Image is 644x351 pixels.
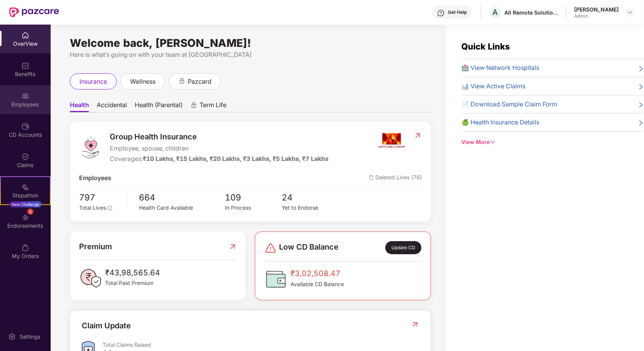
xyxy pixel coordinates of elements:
[97,101,127,112] span: Accidental
[70,50,431,60] div: Here is what’s going on with your team at [GEOGRAPHIC_DATA]
[282,191,339,204] span: 24
[638,101,644,109] span: right
[462,118,540,127] span: 🍏 Health Insurance Details
[9,7,59,17] img: New Pazcare Logo
[143,155,329,162] span: ₹10 Lakhs, ₹15 Lakhs, ₹20 Lakhs, ₹3 Lakhs, ₹5 Lakhs, ₹7 Lakhs
[139,191,225,204] span: 664
[282,204,339,212] div: Yet to Endorse
[574,6,619,13] div: [PERSON_NAME]
[139,204,225,212] div: Health Card Available
[229,241,237,253] img: RedirectIcon
[264,242,277,254] img: svg+xml;base64,PHN2ZyBpZD0iRGFuZ2VyLTMyeDMyIiB4bWxucz0iaHR0cDovL3d3dy53My5vcmcvMjAwMC9zdmciIHdpZH...
[462,81,526,91] span: 📊 View Active Claims
[21,153,29,161] img: svg+xml;base64,PHN2ZyBpZD0iQ2xhaW0iIHhtbG5zPSJodHRwOi8vd3d3LnczLm9yZy8yMDAwL3N2ZyIgd2lkdGg9IjIwIi...
[200,101,226,112] span: Term Life
[79,77,107,86] span: insurance
[377,131,406,150] img: insurerIcon
[107,206,112,210] span: info-circle
[21,31,29,39] img: svg+xml;base64,PHN2ZyBpZD0iSG9tZSIgeG1sbnM9Imh0dHA6Ly93d3cudzMub3JnLzIwMDAvc3ZnIiB3aWR0aD0iMjAiIG...
[21,62,29,70] img: svg+xml;base64,PHN2ZyBpZD0iQmVuZWZpdHMiIHhtbG5zPSJodHRwOi8vd3d3LnczLm9yZy8yMDAwL3N2ZyIgd2lkdGg9Ij...
[21,244,29,252] img: svg+xml;base64,PHN2ZyBpZD0iTXlfT3JkZXJzIiBkYXRhLW5hbWU9Ik15IE9yZGVycyIgeG1sbnM9Imh0dHA6Ly93d3cudz...
[79,191,122,204] span: 797
[462,63,540,73] span: 🏥 View Network Hospitals
[279,241,339,255] span: Low CD Balance
[264,268,287,291] img: CDBalanceIcon
[627,9,633,15] img: svg+xml;base64,PHN2ZyBpZD0iRHJvcGRvd24tMzJ4MzIiIHhtbG5zPSJodHRwOi8vd3d3LnczLm9yZy8yMDAwL3N2ZyIgd2...
[110,144,329,153] span: Employee, spouse, children
[190,102,197,109] div: animation
[638,83,644,91] span: right
[21,183,29,191] img: svg+xml;base64,PHN2ZyB4bWxucz0iaHR0cDovL3d3dy53My5vcmcvMjAwMC9zdmciIHdpZHRoPSIyMSIgaGVpZ2h0PSIyMC...
[82,320,131,332] div: Claim Update
[369,173,422,183] span: Deleted Lives (76)
[27,209,33,215] div: 3
[70,101,89,112] span: Health
[462,99,558,109] span: 📄 Download Sample Claim Form
[448,9,467,15] div: Get Help
[79,241,112,253] span: Premium
[70,40,431,46] div: Welcome back, [PERSON_NAME]!
[110,154,329,164] div: Coverages:
[79,205,106,211] span: Total Lives
[79,173,111,183] span: Employees
[130,77,155,86] span: wellness
[21,214,29,221] img: svg+xml;base64,PHN2ZyBpZD0iRW5kb3JzZW1lbnRzIiB4bWxucz0iaHR0cDovL3d3dy53My5vcmcvMjAwMC9zdmciIHdpZH...
[411,321,419,328] img: RedirectIcon
[225,191,282,204] span: 109
[178,78,185,84] div: animation
[369,175,374,180] img: deleteIcon
[8,333,16,341] img: svg+xml;base64,PHN2ZyBpZD0iU2V0dGluZy0yMHgyMCIgeG1sbnM9Imh0dHA6Ly93d3cudzMub3JnLzIwMDAvc3ZnIiB3aW...
[504,9,558,16] div: All Remote Solutions Private Limited
[574,13,619,19] div: Admin
[17,333,43,341] div: Settings
[638,65,644,73] span: right
[79,136,102,159] img: logo
[135,101,183,112] span: Health (Parental)
[414,132,422,139] img: RedirectIcon
[462,138,644,146] div: View More
[102,341,419,348] div: Total Claims Raised
[437,9,445,17] img: svg+xml;base64,PHN2ZyBpZD0iSGVscC0zMngzMiIgeG1sbnM9Imh0dHA6Ly93d3cudzMub3JnLzIwMDAvc3ZnIiB3aWR0aD...
[1,192,50,199] div: Stepathon
[385,241,421,255] div: Update CD
[462,41,510,51] span: Quick Links
[21,92,29,100] img: svg+xml;base64,PHN2ZyBpZD0iRW1wbG95ZWVzIiB4bWxucz0iaHR0cDovL3d3dy53My5vcmcvMjAwMC9zdmciIHdpZHRoPS...
[105,279,160,287] span: Total Paid Premium
[9,201,41,207] div: New Challenge
[493,8,498,17] span: A
[291,280,344,288] span: Available CD Balance
[291,268,344,280] span: ₹3,02,508.47
[188,77,211,86] span: pazcard
[225,204,282,212] div: In Process
[490,139,495,145] span: down
[105,267,160,279] span: ₹43,98,565.64
[110,131,329,143] span: Group Health Insurance
[79,267,102,290] img: PaidPremiumIcon
[21,123,29,130] img: svg+xml;base64,PHN2ZyBpZD0iQ0RfQWNjb3VudHMiIGRhdGEtbmFtZT0iQ0QgQWNjb3VudHMiIHhtbG5zPSJodHRwOi8vd3...
[638,119,644,127] span: right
